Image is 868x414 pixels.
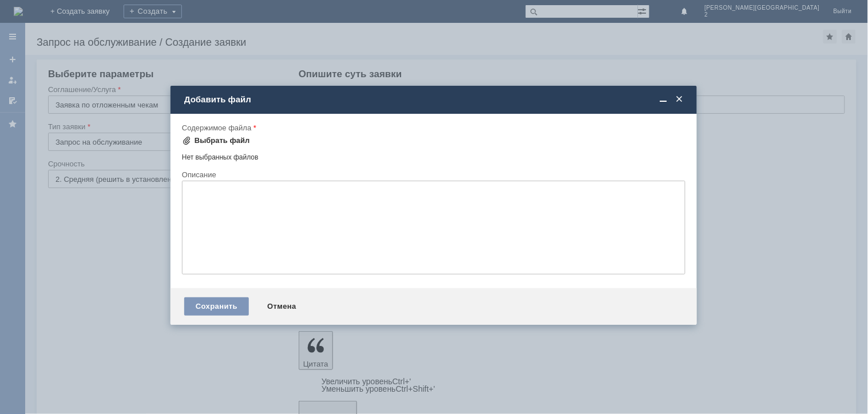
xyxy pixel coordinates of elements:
[184,94,685,105] div: Добавить файл
[5,5,167,14] div: прошу удалить отложенные чеки [DATE]
[674,94,685,105] span: Закрыть
[182,149,685,162] div: Нет выбранных файлов
[658,94,669,105] span: Свернуть (Ctrl + M)
[182,124,683,132] div: Содержимое файла
[195,136,250,145] div: Выбрать файл
[182,171,683,178] div: Описание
